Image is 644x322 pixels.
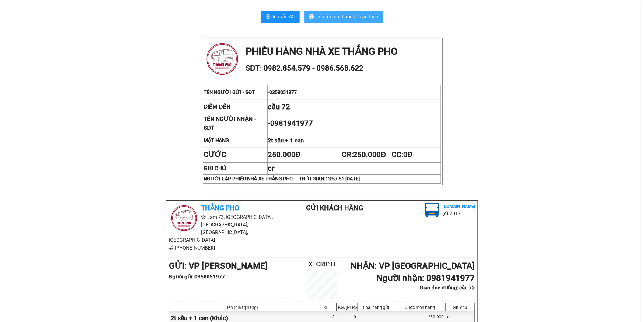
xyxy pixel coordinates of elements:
span: 250.000Đ [353,150,386,159]
div: Loại hàng gửi [359,305,393,310]
span: In mẫu A5 [273,13,295,20]
span: CR: [342,150,386,159]
span: 13:57:51 [DATE] [325,176,360,182]
span: printer [266,14,271,20]
span: environment [201,215,206,219]
span: phone [169,245,174,250]
b: GỬI : VP [PERSON_NAME] [169,261,268,271]
b: Người gửi : 0358051977 [169,274,225,280]
li: [PHONE_NUMBER] [169,244,282,252]
li: Lâm 73, [GEOGRAPHIC_DATA], [GEOGRAPHIC_DATA], [GEOGRAPHIC_DATA], [GEOGRAPHIC_DATA] [169,213,282,244]
strong: GHI CHÚ [204,165,226,172]
span: 0981941977 [270,119,313,128]
strong: ĐIỂM ĐẾN [204,103,230,110]
img: logo.jpg [169,203,199,233]
strong: NGƯỜI LẬP PHIẾU: [204,176,360,182]
div: Tên (giá trị hàng) [171,305,313,310]
button: printerIn mẫu A5 [261,11,300,23]
strong: TÊN NGƯỜI NHẬN - SĐT [204,116,256,131]
div: KG/[PERSON_NAME] [338,305,356,310]
img: logo.jpg [425,203,439,218]
b: [DOMAIN_NAME] [443,204,475,209]
div: Ghi chú [447,305,473,310]
h2: XFCI8PTI [296,259,348,269]
span: cr [268,164,274,173]
span: In mẫu tem hàng tự cấu hình [317,13,379,20]
b: Người nhận : 0981941977 [376,273,475,283]
b: NHẬN : VP [GEOGRAPHIC_DATA] [351,261,475,271]
span: 0Đ [403,150,413,159]
span: SĐT: 0982.854.579 - 0986.568.622 [246,64,363,72]
span: TÊN NGƯỜI GỬI - SĐT [204,89,255,95]
button: printerIn mẫu tem hàng tự cấu hình [304,11,383,23]
b: Giao dọc đường: cầu 72 [420,285,475,291]
span: - [268,89,297,95]
span: - [268,119,313,128]
span: CC: [392,150,413,159]
div: SL [317,305,335,310]
span: 2t sầu + 1 can [268,137,304,144]
strong: MẶT HÀNG [204,138,229,143]
span: printer [309,14,314,20]
span: NHÀ XE THẮNG PHO THỜI GIAN: [247,176,360,182]
strong: CƯỚC [204,150,226,159]
div: Cước món hàng [396,305,444,310]
b: Gửi khách hàng [306,204,363,212]
span: cầu 72 [268,103,290,111]
span: 250.000Đ [268,150,301,159]
b: Thắng Pho [201,204,239,212]
strong: PHIẾU HÀNG NHÀ XE THẮNG PHO [246,46,397,57]
span: 0358051977 [269,89,297,95]
img: logo [204,40,241,78]
li: (c) 2017 [443,210,475,217]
